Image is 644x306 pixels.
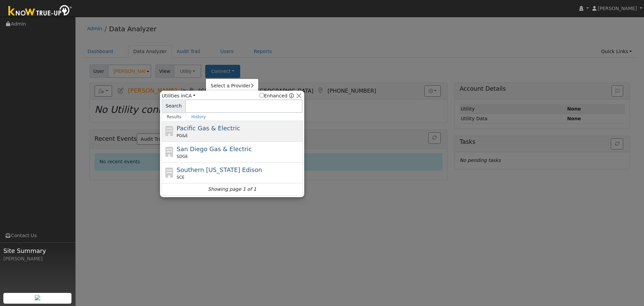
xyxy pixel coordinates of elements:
span: Pacific Gas & Electric [177,125,240,132]
span: Utilities in [162,92,196,99]
img: Know True-Up [5,4,75,19]
span: [PERSON_NAME] [598,6,637,11]
span: SCE [177,174,185,180]
a: Results [162,113,186,121]
span: Search [162,99,185,113]
span: Site Summary [3,246,72,255]
label: Enhanced [260,92,287,99]
span: PG&E [177,133,188,139]
input: Enhanced [260,93,264,97]
a: History [186,113,211,121]
a: Enhanced Providers [289,93,294,98]
span: Southern [US_STATE] Edison [177,166,262,173]
i: Showing page 1 of 1 [208,186,256,193]
img: retrieve [35,295,40,300]
span: San Diego Gas & Electric [177,145,252,152]
a: CA [185,93,196,98]
a: Select a Provider [206,81,258,91]
span: SDGE [177,154,188,160]
span: Show enhanced providers [260,92,294,99]
div: [PERSON_NAME] [3,255,72,262]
